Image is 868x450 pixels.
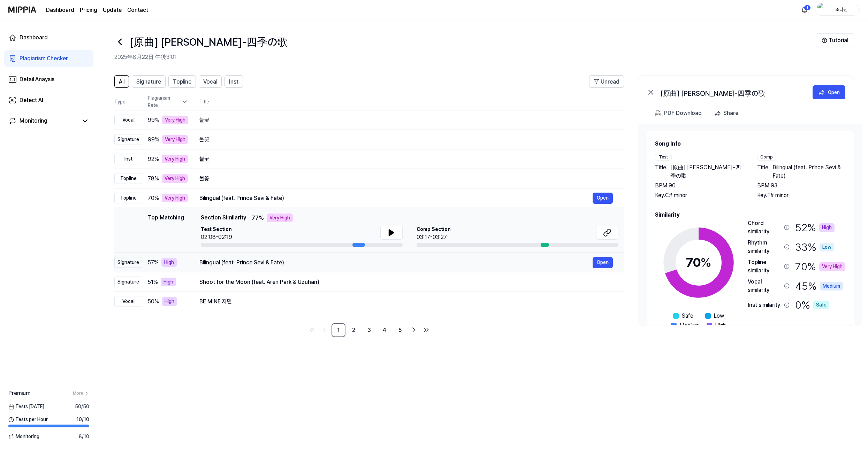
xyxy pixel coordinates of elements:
[715,321,726,330] span: High
[700,255,711,270] span: %
[819,262,845,271] div: Very High
[661,88,800,96] div: [原曲] [PERSON_NAME]-四季の歌
[114,75,129,88] button: All
[148,278,158,286] span: 51 %
[132,75,166,88] button: Signature
[816,33,854,47] button: Tutorial
[655,191,743,200] div: Key. C# minor
[772,163,845,180] span: Bilingual (feat. Prince Sevi & Fate)
[4,50,93,67] a: Plagiarism Checker
[815,4,860,16] button: profile조다민
[199,278,613,286] div: Shoot for the Moon (feat. Aren Park & Uzuhan)
[173,78,191,86] span: Topline
[199,75,222,88] button: Vocal
[655,154,672,161] div: Test
[162,155,188,163] div: Very High
[655,181,743,190] div: BPM. 90
[162,116,188,124] div: Very High
[393,323,407,337] a: 5
[670,163,743,180] span: [原曲] [PERSON_NAME]-四季の歌
[332,323,345,337] a: 1
[593,257,613,268] button: Open
[378,323,391,337] a: 4
[20,33,48,42] div: Dashboard
[589,75,624,88] button: Unread
[795,239,834,255] div: 33 %
[654,106,703,120] button: PDF Download
[820,282,843,290] div: Medium
[168,75,196,88] button: Topline
[417,226,451,233] span: Comp Section
[362,323,376,337] a: 3
[8,433,39,440] span: Monitoring
[20,96,43,104] div: Detect AI
[723,109,738,118] div: Share
[421,324,432,335] a: Go to last page
[4,92,93,109] a: Detect AI
[114,193,142,203] div: Topline
[199,194,593,202] div: Bilingual (feat. Prince Sevi & Fate)
[819,223,835,232] div: High
[252,214,264,222] span: 77 %
[119,78,124,86] span: All
[817,3,826,17] img: profile
[80,6,97,14] button: Pricing
[114,53,816,61] h2: 2025年8月22日 午後3:01
[162,297,177,306] div: High
[114,173,142,184] div: Topline
[148,297,159,306] span: 50 %
[8,117,78,125] a: Monitoring
[199,174,613,183] div: 불꽃
[46,6,74,14] a: Dashboard
[638,124,862,325] a: Song InfoTestTitle.[原曲] [PERSON_NAME]-四季の歌BPM.90Key.C# minorCompTitle.Bilingual (feat. Prince Sev...
[20,54,68,63] div: Plagiarism Checker
[4,29,93,46] a: Dashboard
[820,243,834,251] div: Low
[148,174,159,183] span: 78 %
[114,93,142,110] th: Type
[75,403,89,410] span: 50 / 50
[757,163,770,180] span: Title .
[114,134,142,145] div: Signature
[679,321,699,330] span: Medium
[799,4,810,15] button: 알림1
[4,71,93,88] a: Detail Anaysis
[148,116,159,124] span: 99 %
[114,323,624,337] nav: pagination
[103,6,122,14] a: Update
[593,193,613,204] a: Open
[822,38,827,43] img: Help
[162,174,188,183] div: Very High
[601,78,619,86] span: Unread
[229,78,238,86] span: Inst
[148,135,159,144] span: 99 %
[655,140,845,148] h2: Song Info
[148,155,159,163] span: 92 %
[127,6,148,14] a: Contact
[20,117,47,125] div: Monitoring
[804,5,811,10] div: 1
[76,416,89,423] span: 10 / 10
[114,154,142,164] div: Inst
[267,214,293,222] div: Very High
[162,194,188,202] div: Very High
[199,155,613,163] div: 불꽃
[757,191,845,200] div: Key. F# minor
[224,75,243,88] button: Inst
[148,258,159,267] span: 57 %
[8,389,30,397] span: Premium
[201,233,232,241] div: 02:08-02:19
[813,85,845,99] button: Open
[655,163,668,180] span: Title .
[655,110,661,116] img: PDF Download
[79,433,89,440] span: 8 / 10
[748,219,781,236] div: Chord similarity
[795,297,829,313] div: 0 %
[800,6,809,14] img: 알림
[199,93,624,110] th: Title
[828,88,840,96] div: Open
[8,403,44,410] span: Tests [DATE]
[114,257,142,268] div: Signature
[161,278,176,286] div: High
